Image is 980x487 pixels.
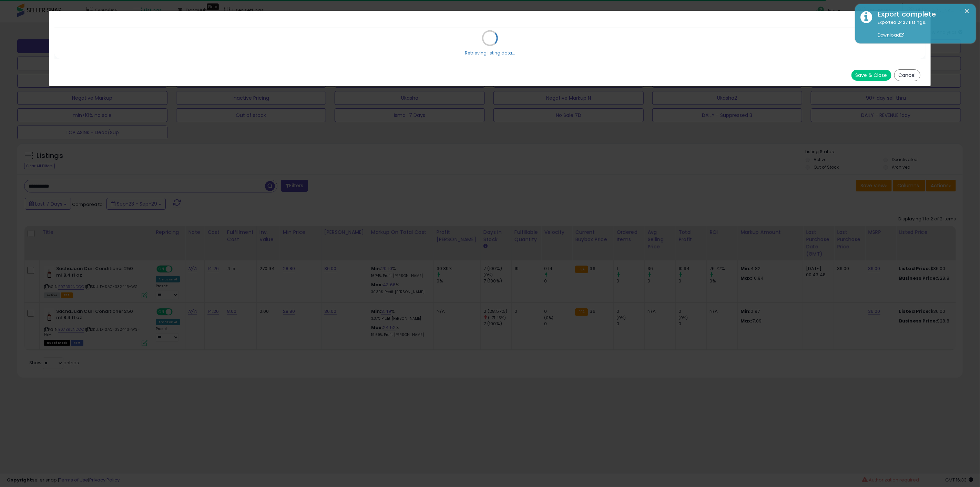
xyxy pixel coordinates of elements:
button: Cancel [894,69,920,81]
div: Retrieving listing data... [465,50,515,56]
div: Export complete [872,9,971,19]
a: Download [878,32,905,38]
button: × [964,7,970,16]
button: Save & Close [851,70,891,81]
div: Exported 2427 listings. [872,19,971,39]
